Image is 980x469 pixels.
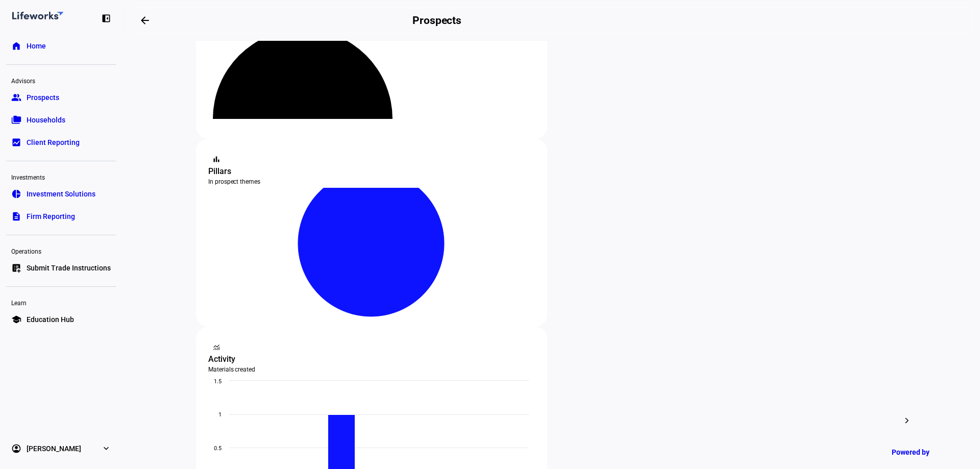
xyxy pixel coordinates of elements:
span: Prospects [27,92,59,103]
eth-mat-symbol: expand_more [101,443,111,454]
div: Operations [6,243,116,258]
span: Investment Solutions [27,189,95,199]
span: Home [27,41,46,51]
a: folder_copyHouseholds [6,110,116,130]
a: homeHome [6,36,116,56]
div: Advisors [6,73,116,87]
mat-icon: arrow_backwards [139,14,151,27]
eth-mat-symbol: school [11,314,21,325]
div: Learn [6,295,116,309]
eth-mat-symbol: group [11,92,21,103]
eth-mat-symbol: left_panel_close [101,13,111,23]
text: 1 [218,411,222,418]
div: In prospect themes [208,178,535,186]
div: Investments [6,169,116,184]
mat-icon: bar_chart [211,154,222,164]
a: Powered by [887,442,965,461]
a: groupProspects [6,87,116,108]
eth-mat-symbol: pie_chart [11,189,21,199]
span: Firm Reporting [27,211,75,221]
eth-mat-symbol: folder_copy [11,115,21,125]
span: Client Reporting [27,137,80,147]
div: Pillars [208,165,535,178]
a: bid_landscapeClient Reporting [6,132,116,153]
span: [PERSON_NAME] [27,443,81,454]
div: Activity [208,353,535,365]
span: Submit Trade Instructions [27,263,111,273]
a: descriptionFirm Reporting [6,206,116,227]
eth-mat-symbol: account_circle [11,443,21,454]
div: Materials created [208,365,535,374]
eth-mat-symbol: home [11,41,21,51]
mat-icon: monitoring [211,342,222,352]
span: Education Hub [27,314,74,325]
mat-icon: chevron_right [901,414,913,427]
text: 0.5 [214,445,222,452]
eth-mat-symbol: list_alt_add [11,263,21,273]
h2: Prospects [412,14,461,27]
text: 1.5 [214,378,222,385]
eth-mat-symbol: bid_landscape [11,137,21,147]
eth-mat-symbol: description [11,211,21,221]
a: pie_chartInvestment Solutions [6,184,116,204]
span: Households [27,115,65,125]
